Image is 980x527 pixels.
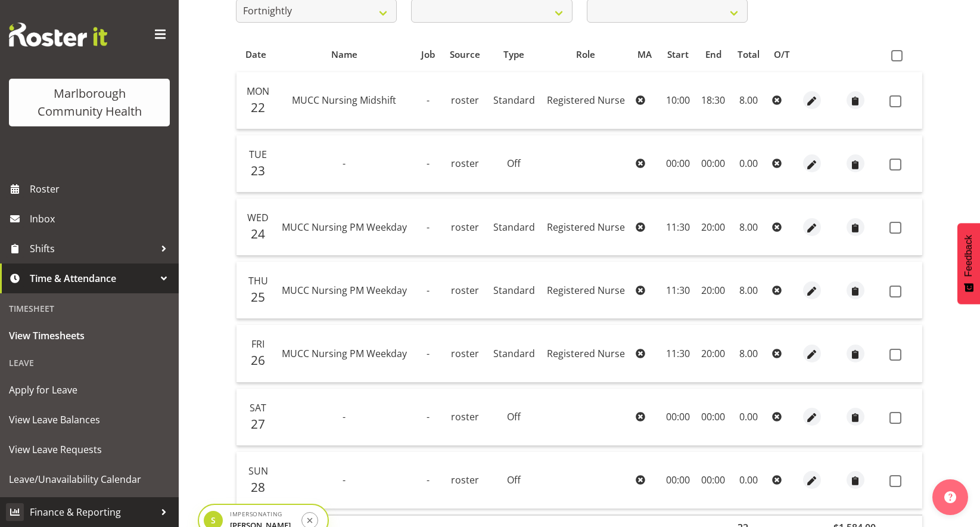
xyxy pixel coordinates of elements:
[251,289,265,305] span: 25
[730,72,767,129] td: 8.00
[9,327,170,345] span: View Timesheets
[30,240,155,258] span: Shifts
[696,452,730,509] td: 00:00
[247,211,269,224] span: Wed
[343,473,346,486] span: -
[659,72,696,129] td: 10:00
[547,284,625,297] span: Registered Nurse
[451,284,479,297] span: roster
[730,389,767,446] td: 0.00
[9,470,170,488] span: Leave/Unavailability Calendar
[3,351,176,375] div: Leave
[3,405,176,435] a: View Leave Balances
[30,180,173,198] span: Roster
[282,347,407,360] span: MUCC Nursing PM Weekday
[9,441,170,458] span: View Leave Requests
[738,48,760,61] span: Total
[487,389,540,446] td: Off
[30,269,155,287] span: Time & Attendance
[547,221,625,234] span: Registered Nurse
[451,157,479,170] span: roster
[451,347,479,360] span: roster
[251,337,265,351] span: Fri
[427,410,430,423] span: -
[730,199,767,256] td: 8.00
[245,48,266,61] span: Date
[421,48,435,61] span: Job
[696,325,730,382] td: 20:00
[696,135,730,193] td: 00:00
[30,210,173,228] span: Inbox
[451,94,479,107] span: roster
[667,48,689,61] span: Start
[343,157,346,170] span: -
[3,435,176,464] a: View Leave Requests
[248,274,268,287] span: Thu
[696,262,730,319] td: 20:00
[957,223,980,304] button: Feedback - Show survey
[251,225,265,242] span: 24
[659,199,696,256] td: 11:30
[659,262,696,319] td: 11:30
[251,162,265,179] span: 23
[730,325,767,382] td: 8.00
[487,325,540,382] td: Standard
[427,284,430,297] span: -
[9,411,170,429] span: View Leave Balances
[282,221,407,234] span: MUCC Nursing PM Weekday
[251,479,265,495] span: 28
[487,452,540,509] td: Off
[659,325,696,382] td: 11:30
[487,199,540,256] td: Standard
[247,85,269,98] span: Mon
[427,221,430,234] span: -
[696,72,730,129] td: 18:30
[30,503,155,521] span: Finance & Reporting
[3,464,176,494] a: Leave/Unavailability Calendar
[487,262,540,319] td: Standard
[249,148,267,161] span: Tue
[331,48,357,61] span: Name
[282,284,407,297] span: MUCC Nursing PM Weekday
[427,157,430,170] span: -
[487,72,540,129] td: Standard
[547,94,625,107] span: Registered Nurse
[3,296,176,321] div: Timesheet
[427,473,430,486] span: -
[774,48,790,61] span: O/T
[730,135,767,193] td: 0.00
[248,464,268,478] span: Sun
[547,347,625,360] span: Registered Nurse
[705,48,721,61] span: End
[696,389,730,446] td: 00:00
[451,410,479,423] span: roster
[963,235,974,277] span: Feedback
[251,416,265,432] span: 27
[343,410,346,423] span: -
[487,135,540,193] td: Off
[576,48,595,61] span: Role
[251,99,265,116] span: 22
[944,491,956,503] img: help-xxl-2.png
[659,135,696,193] td: 00:00
[21,85,158,120] div: Marlborough Community Health
[250,401,266,414] span: Sat
[450,48,480,61] span: Source
[451,221,479,234] span: roster
[659,389,696,446] td: 00:00
[427,347,430,360] span: -
[730,452,767,509] td: 0.00
[292,94,396,107] span: MUCC Nursing Midshift
[503,48,524,61] span: Type
[427,94,430,107] span: -
[251,352,265,368] span: 26
[451,473,479,486] span: roster
[9,381,170,399] span: Apply for Leave
[659,452,696,509] td: 00:00
[3,321,176,351] a: View Timesheets
[730,262,767,319] td: 8.00
[3,375,176,405] a: Apply for Leave
[696,199,730,256] td: 20:00
[637,48,652,61] span: MA
[9,23,107,46] img: Rosterit website logo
